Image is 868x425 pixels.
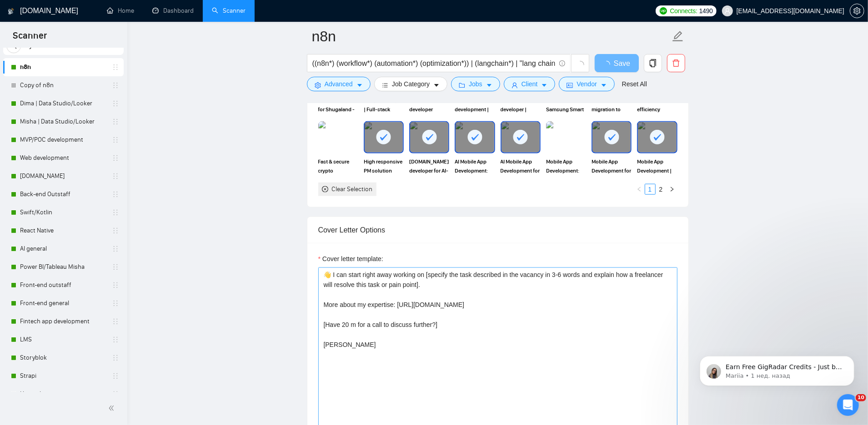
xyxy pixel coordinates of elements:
[20,203,106,222] a: Swift/Kotlin
[20,113,106,131] a: Misha | Data Studio/Looker
[634,184,645,195] li: Previous Page
[315,82,321,89] span: setting
[645,184,656,195] li: 1
[112,100,119,107] span: holder
[8,4,14,19] img: logo
[112,300,119,307] span: holder
[850,4,864,18] button: setting
[837,394,859,416] iframe: Intercom live chat
[567,82,573,89] span: idcard
[20,76,106,94] a: Copy of n8n
[318,121,358,153] img: portfolio thumbnail image
[392,79,430,89] span: Job Category
[672,30,684,42] span: edit
[592,157,632,175] span: Mobile App Development for Tobacco Manufacturer
[637,157,677,175] span: Mobile App Development | Leap to teach kids savings | iOS Developer
[455,157,495,175] span: AI Mobile App Development: iOS app to track products' presence
[112,154,119,162] span: holder
[374,77,447,91] button: barsJob Categorycaret-down
[318,157,358,175] span: Fast & secure crypto investment tool
[644,59,662,67] span: copy
[512,82,518,89] span: user
[322,186,328,193] span: close-circle
[108,404,117,413] span: double-left
[486,82,492,89] span: caret-down
[667,184,677,195] li: Next Page
[112,318,119,325] span: holder
[504,77,556,91] button: userClientcaret-down
[364,157,404,175] span: High responsive PM solution
[451,77,500,91] button: folderJobscaret-down
[112,282,119,289] span: holder
[856,394,866,401] span: 10
[20,167,106,185] a: [DOMAIN_NAME]
[634,184,645,195] button: left
[686,337,868,400] iframe: Intercom notifications сообщение
[644,54,662,72] button: copy
[112,390,119,398] span: holder
[433,82,440,89] span: caret-down
[212,7,246,15] a: searchScanner
[112,336,119,343] span: holder
[20,349,106,367] a: Storyblok
[501,157,541,175] span: AI Mobile App Development for whitening teeth
[20,276,106,294] a: Front-end outstaff
[312,58,555,69] input: Search Freelance Jobs...
[112,191,119,198] span: holder
[601,82,607,89] span: caret-down
[656,184,666,194] a: 2
[667,54,685,72] button: delete
[645,184,655,194] a: 1
[152,7,194,15] a: dashboardDashboard
[5,29,54,48] span: Scanner
[637,187,642,192] span: left
[20,131,106,149] a: MVP/POC development
[595,54,639,72] button: Save
[699,6,713,16] span: 1490
[409,157,449,175] span: [DOMAIN_NAME] developer for AI-powered web app development | AI developer
[459,82,465,89] span: folder
[112,173,119,180] span: holder
[20,367,106,385] a: Strapi
[455,96,495,114] span: Mobile app development | iOS app developer | Family audio content app
[20,185,106,203] a: Back-end Outstaff
[364,96,404,114] span: Vue.js developer | Full-stack developer for Medical insurance calc
[20,258,106,276] a: Power BI/Tableau Misha
[20,312,106,331] a: Fintech app development
[112,245,119,252] span: holder
[614,58,630,69] span: Save
[356,82,363,89] span: caret-down
[667,59,685,67] span: delete
[20,240,106,258] a: AI general
[20,58,106,76] a: n8n
[112,82,119,89] span: holder
[318,217,677,243] div: Cover Letter Options
[112,209,119,216] span: holder
[637,96,677,114] span: Web platform for efficiency monitoring
[307,77,371,91] button: settingAdvancedcaret-down
[522,79,538,89] span: Client
[112,118,119,125] span: holder
[382,82,388,89] span: bars
[409,96,449,114] span: Full-stack developer [DOMAIN_NAME] | Vue.js for Math research center website
[112,136,119,143] span: holder
[325,79,353,89] span: Advanced
[469,79,482,89] span: Jobs
[112,354,119,361] span: holder
[312,25,670,48] input: Scanner name...
[112,263,119,271] span: holder
[850,7,864,15] span: setting
[559,77,614,91] button: idcardVendorcaret-down
[541,82,547,89] span: caret-down
[850,7,864,15] a: setting
[603,61,614,68] span: loading
[20,222,106,240] a: React Native
[318,96,358,114] span: .NET developer for Shugaland - real estate management platform
[670,6,697,16] span: Connects:
[546,96,586,114] span: Custom LMS for Samsung Smart School
[592,96,632,114] span: PMI cloud migration to AWS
